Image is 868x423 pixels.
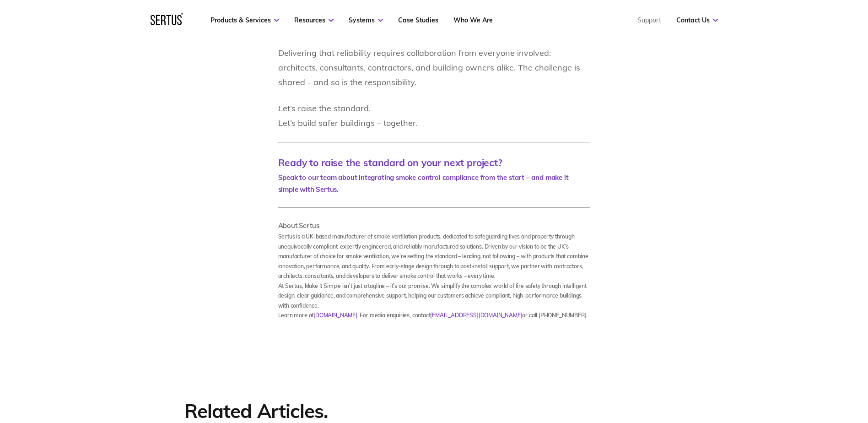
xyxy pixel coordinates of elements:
[430,312,522,319] a: [EMAIL_ADDRESS][DOMAIN_NAME]
[278,173,569,194] a: Speak to our team about integrating smoke control compliance from the start – and make it simple ...
[278,282,587,309] b: At Sertus, Make It Simple isn’t just a tagline – it’s our promise. We simplify the complex world ...
[278,101,590,130] p: Let’s raise the standard. Let’s build safer buildings – together.
[822,379,868,423] iframe: Chat Widget
[357,312,431,319] b: . For media enquiries, contact
[278,233,588,279] b: Sertus is a UK-based manufacturer of smoke ventilation products, dedicated to safeguarding lives ...
[313,312,357,319] a: [DOMAIN_NAME]
[278,46,590,90] p: Delivering that reliability requires collaboration from everyone involved: architects, consultant...
[522,312,588,319] b: or call [PHONE_NUMBER].
[637,16,661,24] a: Support
[278,157,502,168] a: Ready to raise the standard on your next project?
[294,16,334,24] a: Resources
[278,221,319,230] b: About Sertus
[676,16,718,24] a: Contact Us
[278,312,314,319] b: Learn more at
[398,16,438,24] a: Case Studies
[210,16,279,24] a: Products & Services
[349,16,383,24] a: Systems
[453,16,493,24] a: Who We Are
